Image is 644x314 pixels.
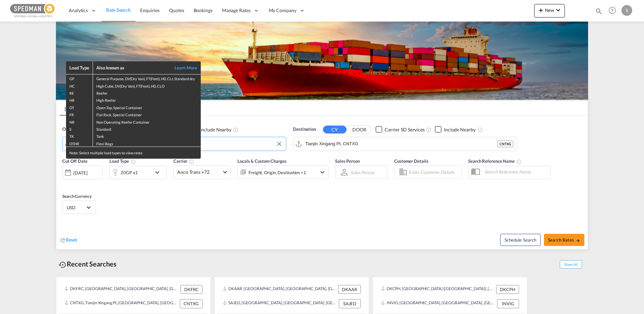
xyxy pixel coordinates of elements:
[93,82,201,89] td: High Cube, DV(Dry Van), FT(Feet), H0, CLO
[66,132,93,139] td: TK
[93,132,201,139] td: Tank
[66,111,93,118] td: FR
[96,65,167,71] div: Also known as
[93,96,201,103] td: High Reefer
[167,65,197,71] a: Learn More
[66,139,93,147] td: OTHR
[93,74,201,82] td: General Purpose, DV(Dry Van), FT(Feet), H0, CLI, Standard dry
[66,82,93,89] td: HC
[66,125,93,132] td: S
[66,74,93,82] td: GP
[93,125,201,132] td: Standard
[66,147,201,159] div: Note: Select multiple load types to view rates
[93,118,201,125] td: Non Operating Reefer Container
[93,89,201,96] td: Reefer
[93,111,201,118] td: Flat Rack, Special Container
[66,89,93,96] td: RE
[93,103,201,111] td: Open Top, Special Container
[66,61,93,74] th: Load Type
[66,118,93,125] td: NR
[66,103,93,111] td: OT
[93,139,201,147] td: Flexi Bags
[66,96,93,103] td: HR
